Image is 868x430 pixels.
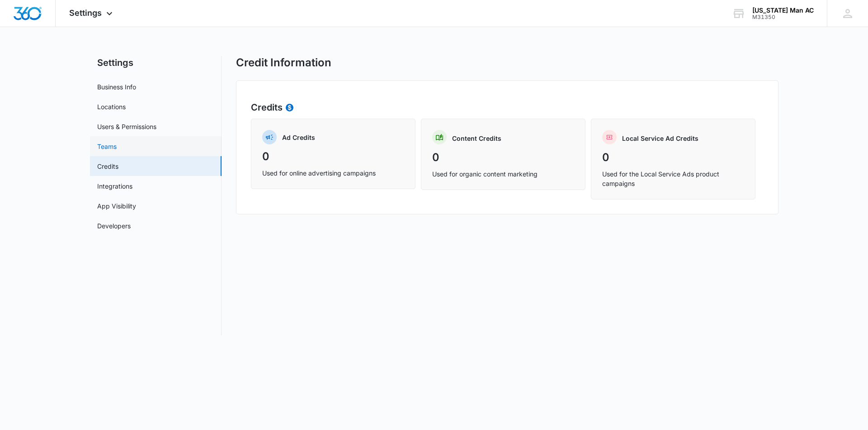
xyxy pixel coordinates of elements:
[97,162,118,171] a: Credits
[622,134,698,143] p: Local Service Ad Credits
[251,101,764,114] h2: Credits
[97,122,156,131] a: Users & Permissions
[282,133,315,142] p: Ad Credits
[752,14,814,20] div: account id
[97,142,117,151] a: Teams
[752,7,814,14] div: account name
[90,56,222,69] h2: Settings
[262,168,404,178] p: Used for online advertising campaigns
[97,82,136,92] a: Business Info
[236,56,331,69] h1: Credit Information
[452,134,501,143] p: Content Credits
[262,148,404,165] p: 0
[97,181,132,191] a: Integrations
[432,169,574,179] p: Used for organic content marketing
[97,201,136,211] a: App Visibility
[602,169,744,188] p: Used for the Local Service Ads product campaigns
[69,8,102,18] span: Settings
[432,149,574,166] p: 0
[97,102,126,111] a: Locations
[602,149,744,166] p: 0
[97,221,131,231] a: Developers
